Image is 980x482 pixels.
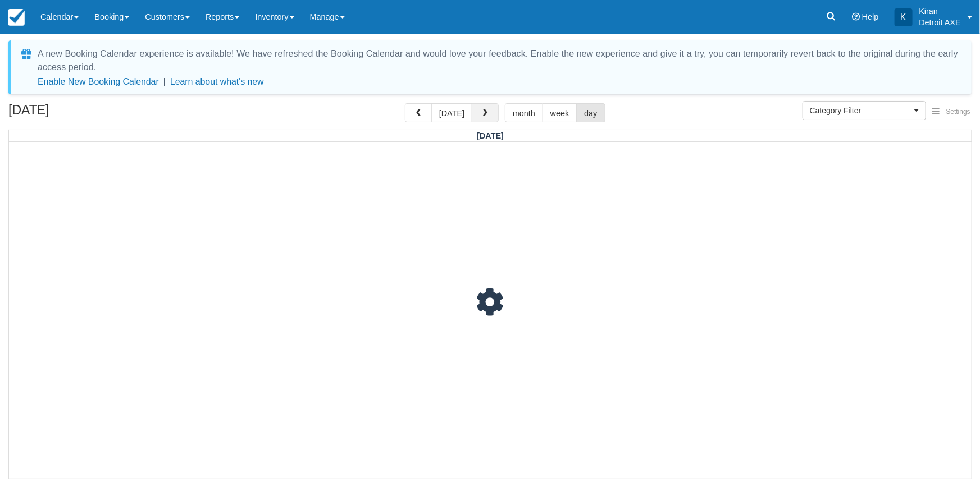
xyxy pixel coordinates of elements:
[810,105,911,116] span: Category Filter
[163,77,166,86] span: |
[505,103,543,122] button: month
[919,6,961,17] p: Kiran
[8,103,151,124] h2: [DATE]
[38,76,159,88] button: Enable New Booking Calendar
[431,103,472,122] button: [DATE]
[543,103,577,122] button: week
[8,9,25,26] img: checkfront-main-nav-mini-logo.png
[919,17,961,28] p: Detroit AXE
[852,13,860,21] i: Help
[862,12,879,21] span: Help
[576,103,605,122] button: day
[38,47,958,74] div: A new Booking Calendar experience is available! We have refreshed the Booking Calendar and would ...
[803,101,926,120] button: Category Filter
[477,131,504,140] span: [DATE]
[170,77,264,86] a: Learn about what's new
[946,108,970,116] span: Settings
[926,104,977,120] button: Settings
[895,8,913,26] div: K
